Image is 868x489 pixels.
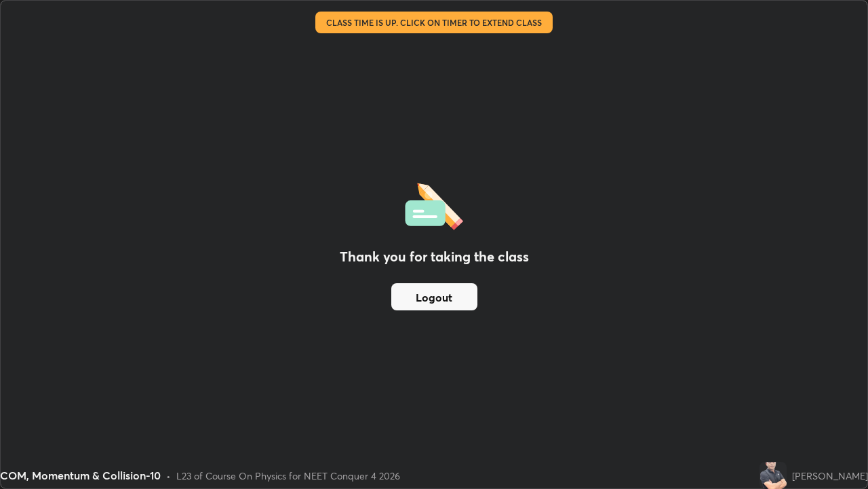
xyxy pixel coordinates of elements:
[391,283,477,310] button: Logout
[340,247,529,267] h2: Thank you for taking the class
[759,462,787,489] img: 2cedd6bda10141d99be5a37104ce2ff3.png
[166,469,171,483] div: •
[792,469,868,483] div: [PERSON_NAME]
[405,179,463,230] img: offlineFeedback.1438e8b3.svg
[176,469,400,483] div: L23 of Course On Physics for NEET Conquer 4 2026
